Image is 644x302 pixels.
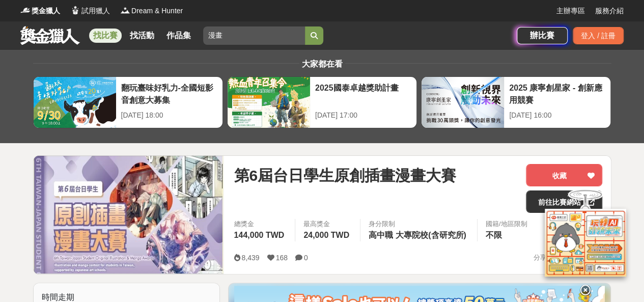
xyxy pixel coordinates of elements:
div: 翻玩臺味好乳力-全國短影音創意大募集 [121,82,217,105]
span: 大專院校(含研究所) [396,231,466,239]
a: 翻玩臺味好乳力-全國短影音創意大募集[DATE] 18:00 [33,76,223,128]
a: 前往比賽網站 [526,190,602,213]
button: 收藏 [526,164,602,186]
span: 試用獵人 [81,6,110,16]
div: [DATE] 16:00 [509,110,605,121]
span: 不限 [486,231,502,239]
span: Dream & Hunter [131,6,183,16]
span: 24,000 TWD [303,231,349,239]
span: 大家都在看 [299,60,345,68]
input: 2025 反詐視界—全國影片競賽 [203,26,305,45]
a: Logo試用獵人 [70,6,110,16]
img: Logo [20,5,31,15]
a: 主辦專區 [556,6,585,16]
a: LogoDream & Hunter [120,6,183,16]
div: 登入 / 註冊 [573,27,624,44]
a: 2025國泰卓越獎助計畫[DATE] 17:00 [227,76,417,128]
a: 服務介紹 [595,6,624,16]
span: 最高獎金 [303,219,352,229]
span: 8,439 [241,254,259,262]
span: 總獎金 [234,219,287,229]
span: 獎金獵人 [32,6,60,16]
span: 144,000 TWD [234,231,284,239]
span: 168 [276,254,288,262]
span: 分享至 [533,250,553,265]
div: 國籍/地區限制 [486,219,527,229]
div: [DATE] 18:00 [121,110,217,121]
span: 第6屆台日學生原創插畫漫畫大賽 [234,164,456,187]
a: 辦比賽 [517,27,568,44]
a: 找比賽 [89,29,122,43]
img: Cover Image [34,156,224,273]
img: Logo [70,5,80,15]
img: Logo [120,5,130,15]
img: d2146d9a-e6f6-4337-9592-8cefde37ba6b.png [545,209,626,277]
a: 作品集 [162,29,195,43]
a: 找活動 [126,29,158,43]
a: 2025 康寧創星家 - 創新應用競賽[DATE] 16:00 [421,76,611,128]
div: 2025國泰卓越獎助計畫 [315,82,411,105]
div: [DATE] 17:00 [315,110,411,121]
div: 身分限制 [369,219,469,229]
span: 高中職 [369,231,393,239]
a: Logo獎金獵人 [20,6,60,16]
div: 2025 康寧創星家 - 創新應用競賽 [509,82,605,105]
span: 0 [304,254,308,262]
